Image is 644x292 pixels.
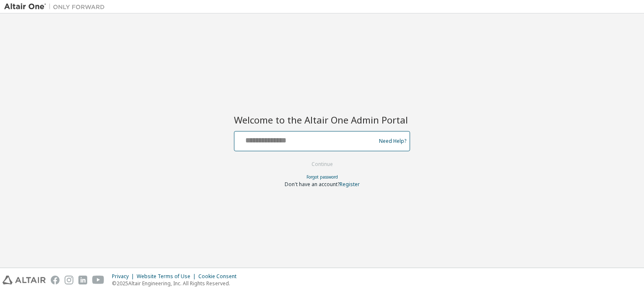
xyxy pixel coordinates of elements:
[198,273,241,280] div: Cookie Consent
[112,273,137,280] div: Privacy
[3,276,46,284] img: altair_logo.svg
[340,181,360,188] a: Register
[137,273,198,280] div: Website Terms of Use
[92,276,104,284] img: youtube.svg
[285,181,340,188] span: Don't have an account?
[51,276,60,284] img: facebook.svg
[112,280,241,287] p: © 2025 Altair Engineering, Inc. All Rights Reserved.
[306,174,338,180] a: Forgot password
[234,114,410,126] h2: Welcome to the Altair One Admin Portal
[65,276,73,284] img: instagram.svg
[4,3,109,11] img: Altair One
[78,276,87,284] img: linkedin.svg
[379,141,406,141] a: Need Help?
